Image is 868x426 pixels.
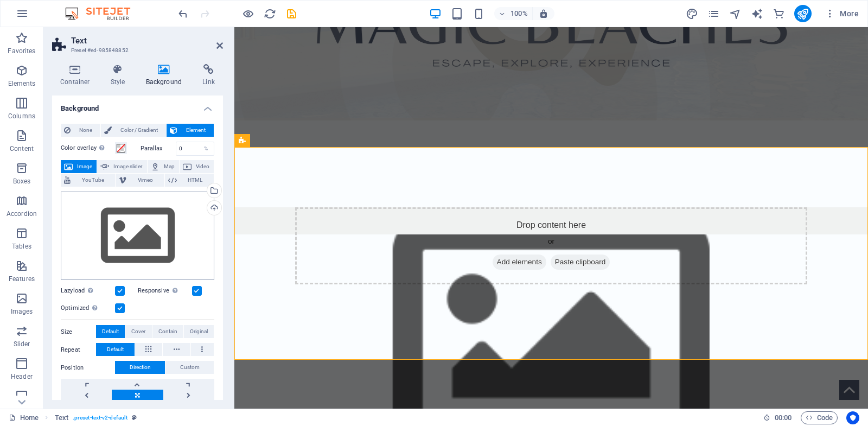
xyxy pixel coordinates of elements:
span: Code [806,411,833,424]
label: Parallax [141,145,176,151]
span: Map [163,160,176,173]
button: navigator [729,7,742,20]
i: Publish [796,8,809,20]
span: Cover [131,325,145,338]
label: Color overlay [61,142,115,155]
button: Element [167,124,214,137]
p: Elements [8,79,36,88]
span: Image [76,160,93,173]
h4: Background [138,64,195,87]
button: commerce [773,7,786,20]
h6: Session time [763,411,792,424]
span: Default [107,343,124,356]
button: Click here to leave preview mode and continue editing [241,7,254,20]
div: % [199,142,214,155]
button: Image slider [97,160,146,173]
i: Navigator [729,8,742,20]
img: Editor Logo [62,7,144,20]
i: This element is a customizable preset [132,415,137,421]
button: pages [707,7,720,20]
span: Image slider [112,160,143,173]
button: design [686,7,699,20]
p: Tables [12,242,31,251]
button: Original [184,325,214,338]
i: On resize automatically adjust zoom level to fit chosen device. [539,9,548,18]
i: Save (Ctrl+S) [285,8,298,20]
a: Click to cancel selection. Double-click to open Pages [9,411,39,424]
button: Image [61,160,97,173]
i: Pages (Ctrl+Alt+S) [707,8,720,20]
button: Contain [152,325,183,338]
span: None [74,124,97,137]
span: Default [102,325,119,338]
h3: Preset #ed-985848852 [71,46,201,55]
span: More [825,8,859,19]
span: Vimeo [130,174,161,187]
span: Element [181,124,210,137]
label: Repeat [61,344,96,357]
button: Default [96,343,135,356]
span: Click to select. Double-click to edit [55,411,68,424]
p: Header [11,372,33,381]
i: Reload page [264,8,276,20]
button: Map [148,160,179,173]
label: Optimized [61,302,115,315]
button: More [820,5,863,22]
span: YouTube [74,174,112,187]
i: Undo: Change background (Ctrl+Z) [177,8,189,20]
span: Contain [158,325,177,338]
label: Lazyload [61,284,115,297]
p: Images [11,307,33,316]
i: AI Writer [751,8,763,20]
button: HTML [165,174,214,187]
label: Position [61,361,115,374]
i: Design (Ctrl+Alt+Y) [686,8,698,20]
p: Content [10,144,34,153]
p: Favorites [8,47,35,55]
button: Cover [125,325,151,338]
span: . preset-text-v2-default [73,411,127,424]
p: Boxes [13,177,31,186]
button: None [61,124,100,137]
i: Commerce [773,8,785,20]
p: Features [9,275,35,283]
button: Custom [165,361,214,374]
button: Vimeo [116,174,164,187]
label: Size [61,326,96,339]
button: publish [794,5,812,22]
label: Responsive [138,284,192,297]
button: reload [263,7,276,20]
button: undo [176,7,189,20]
button: Video [180,160,214,173]
button: 100% [494,7,533,20]
p: Columns [8,112,35,120]
h2: Text [71,36,223,46]
span: Original [190,325,208,338]
button: save [285,7,298,20]
p: Accordion [7,209,37,218]
span: : [782,414,784,422]
p: Slider [14,340,30,348]
div: Drop content here [61,180,573,257]
button: Color / Gradient [101,124,166,137]
div: Select files from the file manager, stock photos, or upload file(s) [61,192,214,281]
nav: breadcrumb [55,411,137,424]
h6: 100% [510,7,528,20]
button: Default [96,325,125,338]
span: Color / Gradient [115,124,163,137]
span: HTML [180,174,210,187]
span: Direction [130,361,151,374]
button: Code [801,411,838,424]
h4: Style [103,64,138,87]
span: Video [195,160,210,173]
button: Direction [115,361,165,374]
span: 00 00 [775,411,792,424]
button: YouTube [61,174,115,187]
span: Custom [180,361,200,374]
button: text_generator [751,7,764,20]
h4: Background [52,96,223,115]
h4: Link [194,64,223,87]
h4: Container [52,64,103,87]
button: Usercentrics [846,411,859,424]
